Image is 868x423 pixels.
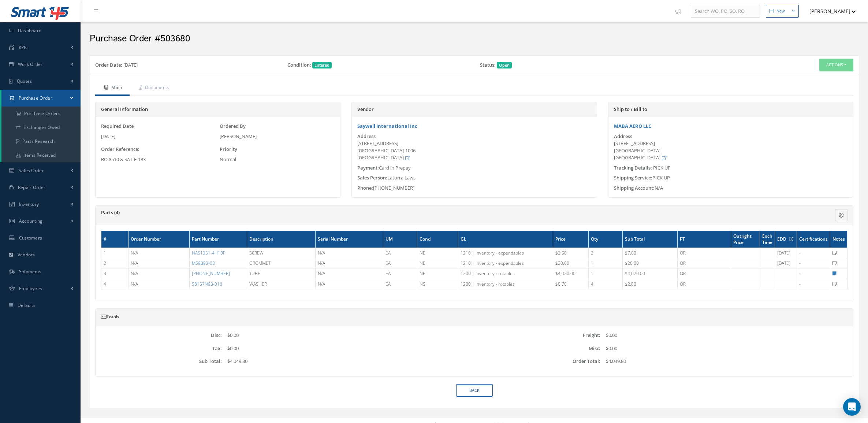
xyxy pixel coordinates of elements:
span: Phone: [357,185,373,191]
td: 1 [101,248,128,258]
td: EA [383,268,417,279]
td: - [797,248,830,258]
a: Purchase Orders [1,107,81,120]
span: Dashboard [18,27,42,34]
a: Items Received [1,148,81,162]
span: Accounting [19,218,43,224]
td: N/A [128,268,189,279]
td: $20.00 [622,258,678,268]
a: Parts Research [1,134,81,148]
td: EA [383,248,417,258]
td: N/A [128,248,189,258]
h5: Totals [101,314,847,319]
td: SCREW [247,248,315,258]
th: Price [553,231,588,248]
td: $4,020.00 [553,268,588,279]
div: $0.00 [600,345,853,352]
td: OR [678,248,731,258]
a: Back [456,384,493,397]
span: $4,049.80 [606,358,626,364]
label: Tax: [96,346,222,351]
div: Card in Prepay [352,164,596,172]
label: Address [357,134,376,139]
div: RO 8510 & SAT-F-183 [101,156,216,163]
td: $0.70 [553,279,588,289]
td: WASHER [247,279,315,289]
div: [STREET_ADDRESS] [GEOGRAPHIC_DATA] [GEOGRAPHIC_DATA] [614,140,847,162]
td: 1 [588,268,622,279]
label: Ordered By [220,123,246,130]
td: 1 [588,258,622,268]
span: Inventory [19,201,39,207]
span: Vendors [18,252,35,258]
span: $4,049.80 [227,358,247,364]
div: [DATE] [101,133,216,140]
td: NE [417,268,458,279]
td: $7.00 [622,248,678,258]
h5: Parts (4) [101,210,721,216]
a: MS9393-03 [192,260,215,266]
div: PICK UP [608,174,853,182]
th: GL [458,231,553,248]
td: N/A [128,258,189,268]
td: OR [678,258,731,268]
th: Order Number [128,231,189,248]
td: [DATE] [775,248,797,258]
th: UM [383,231,417,248]
h5: General Information [101,107,335,112]
td: 4 [588,279,622,289]
th: Exch Time [760,231,775,248]
span: Shipments [19,268,42,275]
button: New [766,5,799,18]
input: Search WO, PO, SO, RO [691,5,760,18]
td: GROMMET [247,258,315,268]
th: Serial Number [316,231,383,248]
td: OR [678,268,731,279]
h5: Vendor [357,107,591,112]
td: 1210 | Inventory - expendables [458,248,553,258]
td: NS [417,279,458,289]
th: Notes [830,231,847,248]
span: Sales Order [19,167,44,174]
a: NAS1351-4H10P [192,250,226,256]
td: - [797,279,830,289]
div: Latorra Laws [352,174,596,182]
label: Order Date: [95,62,122,69]
th: PT [678,231,731,248]
label: Sub Total: [96,359,222,364]
th: Certifications [797,231,830,248]
label: Order Total: [474,359,601,364]
td: 1200 | Inventory - rotables [458,279,553,289]
div: New [776,8,785,14]
div: Normal [220,156,335,163]
td: N/A [128,279,189,289]
span: Shipping Service: [614,174,652,181]
div: $0.00 [600,332,853,339]
div: [STREET_ADDRESS] [GEOGRAPHIC_DATA]-1006 [GEOGRAPHIC_DATA] [357,140,591,162]
td: - [797,268,830,279]
td: 1200 | Inventory - rotables [458,268,553,279]
td: $2.80 [622,279,678,289]
th: Outright Price [731,231,760,248]
td: NE [417,258,458,268]
span: Entered [312,62,332,68]
td: 4 [101,279,128,289]
td: $3.50 [553,248,588,258]
div: [PERSON_NAME] [220,133,335,140]
a: Documents [130,81,177,96]
span: KPIs [19,44,27,51]
span: Defaults [18,302,36,308]
h5: Ship to / Bill to [614,107,847,112]
td: NE [417,248,458,258]
a: Exchanges Owed [1,120,81,134]
span: Tracking Details: [614,164,652,171]
th: # [101,231,128,248]
th: Sub Total [622,231,678,248]
label: Freight: [474,333,601,338]
span: Repair Order [18,184,46,190]
th: Description [247,231,315,248]
span: Open [497,62,512,68]
td: [DATE] [775,258,797,268]
button: Actions [819,59,853,71]
div: N/A [608,185,853,192]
